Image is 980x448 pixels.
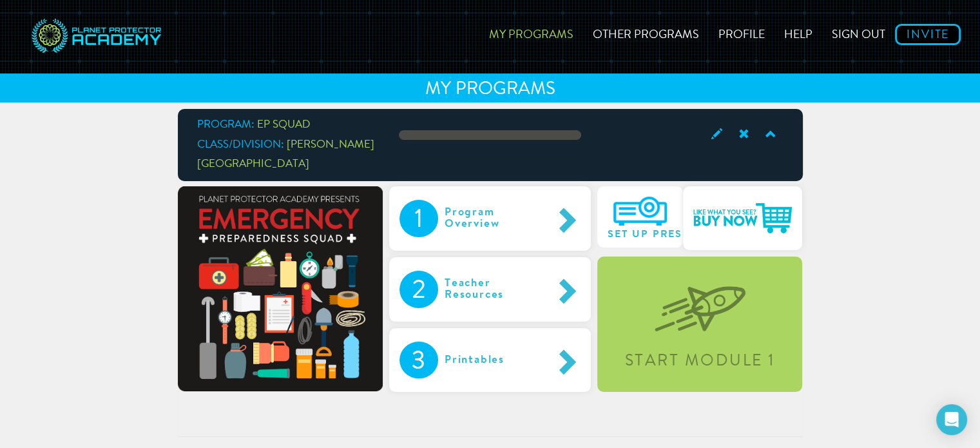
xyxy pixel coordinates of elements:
[822,10,895,55] a: Sign out
[936,404,967,435] div: Open Intercom Messenger
[599,353,800,369] div: Start Module 1
[613,197,666,226] img: A6IEyHKz3Om3AAAAAElFTkSuQmCC
[197,119,255,130] span: Program:
[655,265,745,331] img: startLevel-067b1d7070320fa55a55bc2f2caa8c2a.png
[399,200,438,237] div: 1
[438,342,538,379] div: Printables
[756,126,783,143] span: Collapse
[399,342,438,379] div: 3
[438,271,553,308] div: Teacher Resources
[693,203,793,234] img: XWSYHAAgKBDTVQ+3qYySPAz5B8F5GbWG38FskPd7GOGE2P2TNOENEeBr4LAP1wmDIHHfaLwPOVeT0j4P8FGAAmXRYncibrHwA...
[583,10,709,55] a: Other Programs
[178,186,383,391] img: emergencyPreparednessSquadTrial-2064b85d3eb2aec8ecdcf1800236cfec.png
[702,126,729,143] span: Edit Class
[399,271,438,308] div: 2
[438,200,553,237] div: Program Overview
[729,126,756,143] span: Archive Class
[774,10,822,55] a: Help
[257,119,311,130] span: EP SQUAD
[709,10,774,55] a: Profile
[895,24,961,45] a: Invite
[29,10,164,64] img: svg+xml;base64,PD94bWwgdmVyc2lvbj0iMS4wIiBlbmNvZGluZz0idXRmLTgiPz4NCjwhLS0gR2VuZXJhdG9yOiBBZG9iZS...
[479,10,583,55] a: My Programs
[197,139,284,150] span: Class/Division:
[608,229,743,240] span: Set Up Presentation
